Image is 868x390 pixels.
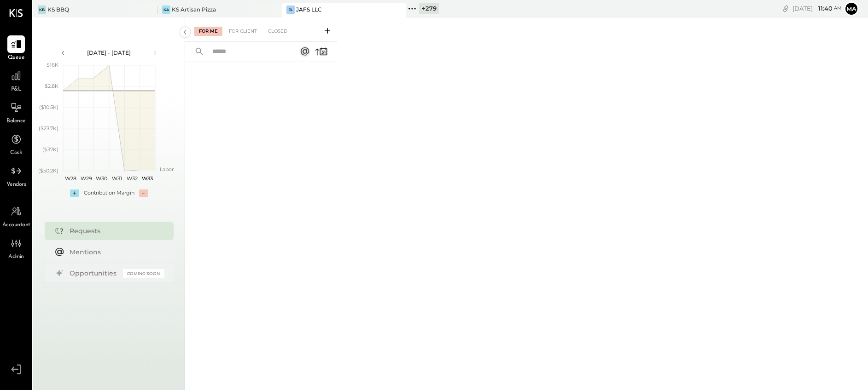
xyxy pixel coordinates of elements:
div: + [70,189,79,197]
a: P&L [0,67,32,94]
div: KA [162,6,170,14]
span: P&L [11,86,22,94]
text: W31 [111,175,122,182]
text: $2.8K [45,83,58,89]
a: Queue [0,35,32,62]
div: JL [286,6,295,14]
a: Cash [0,131,32,157]
div: KS BBQ [47,6,69,13]
text: W33 [142,175,153,182]
a: Admin [0,235,32,261]
a: Accountant [0,203,32,229]
div: Opportunities [70,269,118,278]
a: Vendors [0,162,32,189]
span: Queue [8,54,25,62]
text: W28 [65,175,76,182]
span: Balance [6,117,26,126]
span: Accountant [2,221,30,229]
div: Coming Soon [123,269,164,278]
text: W29 [80,175,92,182]
a: Balance [0,99,32,126]
text: $16K [47,62,58,68]
text: ($23.7K) [39,125,58,132]
span: Admin [8,253,24,261]
div: For Client [224,27,262,36]
text: W30 [95,175,107,182]
text: ($50.2K) [38,167,58,174]
div: Requests [70,226,160,235]
div: - [139,189,148,197]
div: KS Artisan Pizza [172,6,216,13]
text: Labor [160,166,174,172]
div: Closed [263,27,292,36]
div: copy link [781,4,790,13]
div: KB [38,6,46,14]
div: For Me [194,27,222,36]
div: + 279 [419,3,439,14]
div: Contribution Margin [84,189,134,197]
div: [DATE] - [DATE] [70,49,148,57]
text: ($37K) [42,146,58,153]
div: JAFS LLC [296,6,322,13]
text: ($10.5K) [39,104,58,110]
button: ma [844,1,859,16]
div: Mentions [70,247,160,257]
span: Vendors [6,181,26,189]
span: Cash [10,149,22,157]
div: [DATE] [792,4,842,13]
text: W32 [127,175,138,182]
